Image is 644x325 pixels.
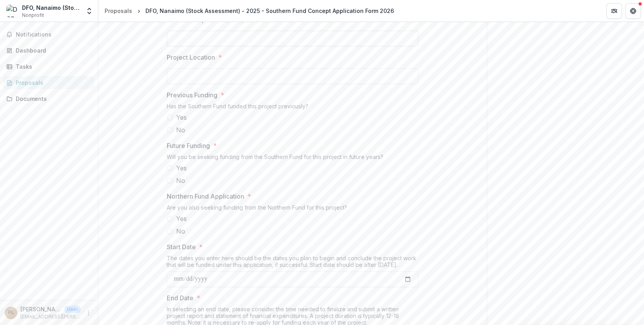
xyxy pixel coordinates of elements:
[606,3,622,19] button: Partners
[16,79,88,87] div: Proposals
[167,242,196,252] p: Start Date
[167,103,418,113] div: Has the Southern Fund funded this project previously?
[105,7,132,15] div: Proposals
[167,255,418,271] div: The dates you enter here should be the dates you plan to begin and conclude the project work that...
[8,310,14,315] div: Phil Lemp
[16,62,88,71] div: Tasks
[625,3,641,19] button: Get Help
[167,141,210,150] p: Future Funding
[167,293,193,303] p: End Date
[176,125,185,135] span: No
[167,204,418,214] div: Are you also seeking funding from the Northern Fund for this project?
[101,5,135,16] a: Proposals
[3,60,95,73] a: Tasks
[84,3,95,19] button: Open entity switcher
[3,76,95,89] a: Proposals
[16,31,92,38] span: Notifications
[6,5,19,17] img: DFO, Nanaimo (Stock Assessment)
[176,163,187,173] span: Yes
[145,7,394,15] div: DFO, Nanaimo (Stock Assessment) - 2025 - Southern Fund Concept Application Form 2026
[20,305,61,313] p: [PERSON_NAME]
[20,313,81,320] p: [EMAIL_ADDRESS][PERSON_NAME][DOMAIN_NAME]
[167,90,217,100] p: Previous Funding
[22,12,44,19] span: Nonprofit
[22,4,81,12] div: DFO, Nanaimo (Stock Assessment)
[64,306,81,313] p: User
[84,308,93,318] button: More
[16,46,88,55] div: Dashboard
[176,176,185,185] span: No
[176,113,187,122] span: Yes
[101,5,397,16] nav: breadcrumb
[16,95,88,103] div: Documents
[167,53,215,62] p: Project Location
[167,153,418,163] div: Will you be seeking funding from the Southern Fund for this project in future years?
[3,92,95,105] a: Documents
[176,226,185,236] span: No
[176,214,187,223] span: Yes
[3,44,95,57] a: Dashboard
[3,28,95,41] button: Notifications
[167,192,244,201] p: Northern Fund Application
